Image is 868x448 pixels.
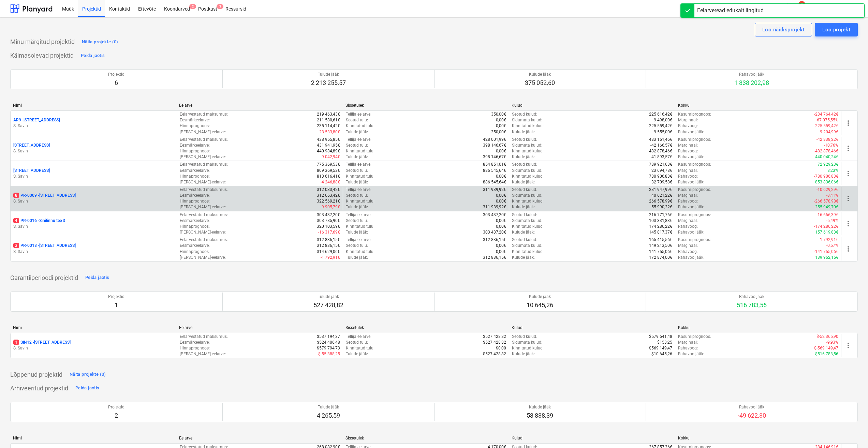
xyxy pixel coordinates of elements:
[346,117,368,123] p: Seotud tulu :
[10,274,78,282] p: Garantiiperioodi projektid
[816,137,838,143] p: -42 838,22€
[649,229,672,235] p: 145 817,37€
[512,198,544,204] p: Kinnitatud kulud :
[180,212,228,218] p: Eelarvestatud maksumus :
[483,179,506,185] p: 886 545,64€
[13,103,174,108] div: Nimi
[180,179,226,185] p: [PERSON_NAME]-eelarve :
[512,204,535,210] p: Kulude jääk :
[180,123,210,129] p: Hinnaprognoos :
[815,179,838,185] p: 853 836,06€
[346,174,374,179] p: Kinnitatud tulu :
[317,162,340,167] p: 775 369,53€
[180,168,210,174] p: Eesmärkeelarve :
[346,249,374,255] p: Kinnitatud tulu :
[180,249,210,255] p: Hinnaprognoos :
[818,162,838,167] p: 72 929,23€
[496,345,506,351] p: $0,00
[651,179,672,185] p: 32 709,58€
[483,168,506,174] p: 886 545,64€
[483,340,506,345] p: $527 428,82
[13,224,174,229] p: S. Savin
[649,334,672,340] p: $579 641,48
[346,237,371,243] p: Tellija eelarve :
[483,237,506,243] p: 312 836,15€
[180,193,210,198] p: Eesmärkeelarve :
[317,143,340,148] p: 431 941,95€
[13,148,174,154] p: S. Savin
[74,383,101,394] button: Peida jaotis
[13,193,76,198] p: PR-0009 - [STREET_ADDRESS]
[318,129,340,135] p: -23 533,80€
[321,255,340,260] p: -1 792,91€
[697,6,764,15] div: Eelarveread edukalt lingitud
[180,204,226,210] p: [PERSON_NAME]-eelarve :
[346,334,371,340] p: Tellija eelarve :
[318,229,340,235] p: -16 317,69€
[657,340,672,345] p: $153,25
[346,193,368,198] p: Seotud tulu :
[180,137,228,143] p: Eelarvestatud maksumus :
[346,137,371,143] p: Tellija eelarve :
[13,193,19,198] span: 8
[649,243,672,249] p: 149 213,50€
[85,274,109,282] div: Peida jaotis
[13,174,174,179] p: S. Savin
[678,204,704,210] p: Rahavoo jääk :
[180,111,228,117] p: Eelarvestatud maksumus :
[512,154,535,160] p: Kulude jääk :
[814,148,838,154] p: -482 878,46€
[311,72,346,77] p: Tulude jääk
[678,103,839,108] div: Kokku
[527,294,553,300] p: Kulude jääk
[346,187,371,193] p: Tellija eelarve :
[678,137,711,143] p: Kasumiprognoos :
[13,168,174,179] div: [STREET_ADDRESS]S. Savin
[512,249,544,255] p: Kinnitatud kulud :
[346,129,368,135] p: Tulude jääk :
[180,243,210,249] p: Eesmärkeelarve :
[317,137,340,143] p: 438 955,85€
[678,162,711,167] p: Kasumiprognoos :
[483,229,506,235] p: 303 437,20€
[678,143,698,148] p: Marginaal :
[13,243,76,249] p: PR-0018 - [STREET_ADDRESS]
[512,224,544,229] p: Kinnitatud kulud :
[13,117,60,123] p: AR9 - [STREET_ADDRESS]
[814,174,838,179] p: -780 906,83€
[483,143,506,148] p: 398 146,67€
[13,340,19,345] span: 1
[483,255,506,260] p: 312 836,15€
[13,143,50,148] p: [STREET_ADDRESS]
[844,119,852,127] span: more_vert
[496,117,506,123] p: 0,00€
[815,154,838,160] p: 440 040,24€
[346,162,371,167] p: Tellija eelarve :
[844,245,852,253] span: more_vert
[313,294,343,300] p: Tulude jääk
[84,272,111,283] button: Peida jaotis
[80,36,120,47] button: Näita projekte (0)
[512,212,537,218] p: Seotud kulud :
[70,371,106,378] div: Näita projekte (0)
[317,187,340,193] p: 312 033,42€
[180,345,210,351] p: Hinnaprognoos :
[180,237,228,243] p: Eelarvestatud maksumus :
[79,50,106,61] button: Peida jaotis
[678,345,698,351] p: Rahavoog :
[512,325,672,330] div: Kulud
[180,340,210,345] p: Eesmärkeelarve :
[654,117,672,123] p: 9 498,00€
[68,369,108,380] button: Näita projekte (0)
[512,103,672,108] div: Kulud
[512,117,542,123] p: Sidumata kulud :
[649,249,672,255] p: 141 755,06€
[321,204,340,210] p: -9 905,79€
[180,174,210,179] p: Hinnaprognoos :
[317,123,340,129] p: 235 114,42€
[108,72,124,77] p: Projektid
[678,129,704,135] p: Rahavoo jääk :
[81,52,105,60] div: Peida jaotis
[816,334,838,340] p: $-52 365,90
[649,224,672,229] p: 174 286,22€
